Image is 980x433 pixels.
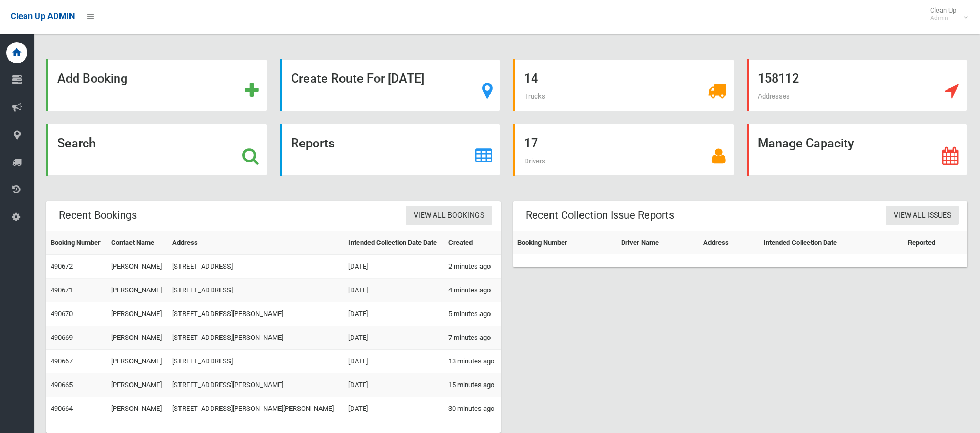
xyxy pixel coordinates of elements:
[524,92,545,100] span: Trucks
[51,405,73,412] a: 490664
[513,59,734,111] a: 14 Trucks
[107,302,168,326] td: [PERSON_NAME]
[46,205,149,225] header: Recent Bookings
[168,255,344,279] td: [STREET_ADDRESS]
[524,136,538,151] strong: 17
[46,231,107,255] th: Booking Number
[344,326,445,350] td: [DATE]
[406,206,492,225] a: View All Bookings
[444,231,501,255] th: Created
[513,205,687,225] header: Recent Collection Issue Reports
[344,350,445,373] td: [DATE]
[107,397,168,421] td: [PERSON_NAME]
[51,381,73,389] a: 490665
[57,71,127,86] strong: Add Booking
[904,231,967,255] th: Reported
[444,373,501,397] td: 15 minutes ago
[51,286,73,294] a: 490671
[280,124,501,176] a: Reports
[51,262,73,270] a: 490672
[513,231,617,255] th: Booking Number
[444,350,501,373] td: 13 minutes ago
[46,124,267,176] a: Search
[444,302,501,326] td: 5 minutes ago
[344,231,445,255] th: Intended Collection Date Date
[524,71,538,86] strong: 14
[107,350,168,373] td: [PERSON_NAME]
[886,206,959,225] a: View All Issues
[11,12,75,22] span: Clean Up ADMIN
[444,279,501,302] td: 4 minutes ago
[168,231,344,255] th: Address
[107,279,168,302] td: [PERSON_NAME]
[758,136,854,151] strong: Manage Capacity
[344,255,445,279] td: [DATE]
[168,326,344,350] td: [STREET_ADDRESS][PERSON_NAME]
[759,231,904,255] th: Intended Collection Date
[747,124,968,176] a: Manage Capacity
[107,255,168,279] td: [PERSON_NAME]
[57,136,96,151] strong: Search
[524,157,545,165] span: Drivers
[513,124,734,176] a: 17 Drivers
[291,136,335,151] strong: Reports
[46,59,267,111] a: Add Booking
[51,333,73,341] a: 490669
[344,279,445,302] td: [DATE]
[758,71,799,86] strong: 158112
[168,373,344,397] td: [STREET_ADDRESS][PERSON_NAME]
[51,310,73,318] a: 490670
[758,92,790,100] span: Addresses
[444,397,501,421] td: 30 minutes ago
[107,231,168,255] th: Contact Name
[444,326,501,350] td: 7 minutes ago
[344,373,445,397] td: [DATE]
[168,279,344,302] td: [STREET_ADDRESS]
[107,373,168,397] td: [PERSON_NAME]
[699,231,759,255] th: Address
[291,71,424,86] strong: Create Route For [DATE]
[168,350,344,373] td: [STREET_ADDRESS]
[930,14,956,22] small: Admin
[51,357,73,365] a: 490667
[107,326,168,350] td: [PERSON_NAME]
[168,302,344,326] td: [STREET_ADDRESS][PERSON_NAME]
[747,59,968,111] a: 158112 Addresses
[344,397,445,421] td: [DATE]
[444,255,501,279] td: 2 minutes ago
[617,231,699,255] th: Driver Name
[344,302,445,326] td: [DATE]
[280,59,501,111] a: Create Route For [DATE]
[925,6,967,22] span: Clean Up
[168,397,344,421] td: [STREET_ADDRESS][PERSON_NAME][PERSON_NAME]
